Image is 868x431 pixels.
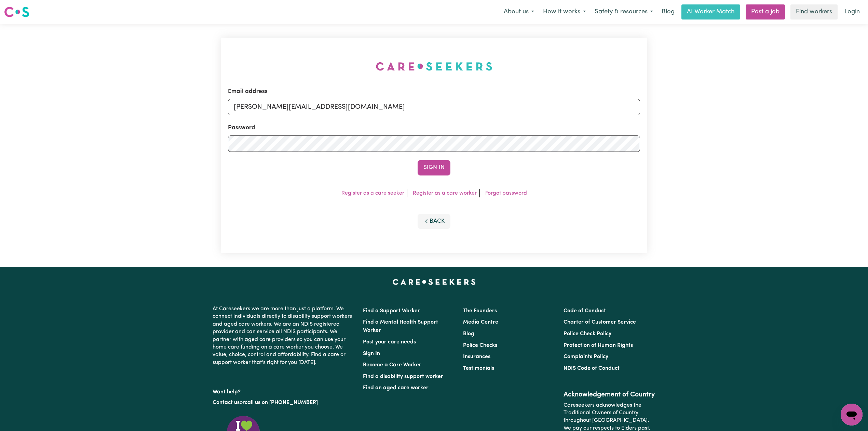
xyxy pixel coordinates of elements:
a: Find workers [790,4,838,19]
a: Find an aged care worker [363,385,429,391]
a: Blog [463,331,474,337]
a: Insurances [463,354,490,360]
a: NDIS Code of Conduct [564,366,620,371]
a: Testimonials [463,366,494,371]
a: Contact us [213,400,240,405]
button: Sign In [418,160,450,175]
p: or [213,396,355,409]
a: Police Check Policy [564,331,611,337]
p: At Careseekers we are more than just a platform. We connect individuals directly to disability su... [213,302,355,369]
a: The Founders [463,308,497,314]
a: Post a job [746,4,785,19]
label: Password [228,123,255,132]
a: Find a Support Worker [363,308,420,314]
a: Protection of Human Rights [564,343,633,348]
a: Code of Conduct [564,308,606,314]
a: Careseekers home page [393,279,476,285]
a: Find a Mental Health Support Worker [363,319,438,333]
iframe: Button to launch messaging window [841,404,863,426]
a: Find a disability support worker [363,374,443,379]
a: Complaints Policy [564,354,608,360]
button: Safety & resources [590,5,657,19]
a: Become a Care Worker [363,362,421,368]
a: AI Worker Match [681,4,740,19]
a: Register as a care worker [413,191,477,196]
a: Post your care needs [363,339,416,345]
a: call us on [PHONE_NUMBER] [245,400,318,405]
a: Sign In [363,351,380,356]
a: Forgot password [485,191,527,196]
h2: Acknowledgement of Country [564,391,655,399]
a: Charter of Customer Service [564,319,636,325]
input: Email address [228,99,640,115]
button: How it works [539,5,590,19]
a: Register as a care seeker [341,191,404,196]
a: Media Centre [463,319,498,325]
a: Blog [657,4,679,19]
label: Email address [228,87,268,96]
button: Back [418,214,450,229]
a: Careseekers logo [4,4,29,20]
a: Police Checks [463,343,497,348]
a: Login [840,4,864,19]
p: Want help? [213,386,355,396]
button: About us [499,5,539,19]
img: Careseekers logo [4,6,29,18]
